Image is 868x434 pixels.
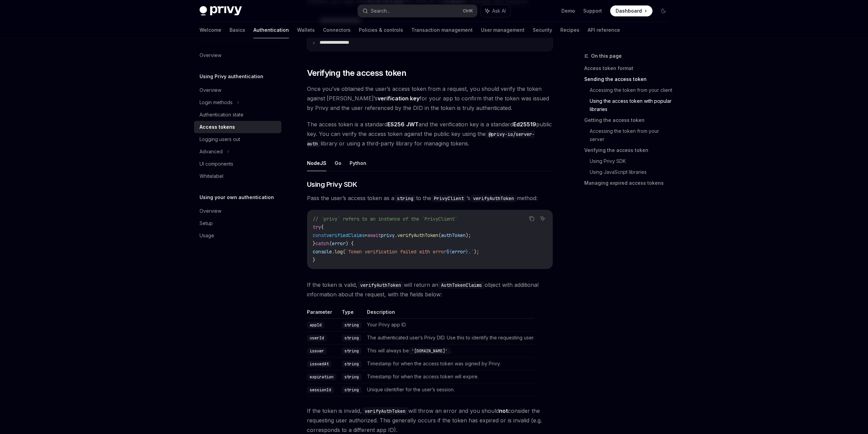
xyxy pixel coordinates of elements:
strong: not [499,407,508,414]
code: verifyAuthToken [362,407,408,415]
a: Using the access token with popular libraries [590,96,674,115]
code: string [342,335,362,341]
div: Access tokens [200,123,235,131]
code: userId [307,335,327,341]
span: } [313,257,315,263]
a: Policies & controls [359,22,403,38]
code: string [342,374,362,380]
span: Ctrl K [463,8,473,14]
div: Authentication state [200,111,244,119]
div: Overview [200,86,221,94]
a: Dashboard [610,5,652,16]
a: Access token format [584,63,674,74]
div: Usage [200,232,214,240]
span: ); [474,249,479,255]
a: Wallets [297,22,315,38]
span: Ask AI [492,8,506,14]
code: appId [307,322,324,328]
a: Overview [194,84,281,96]
th: Parameter [307,309,339,319]
div: Overview [200,207,221,215]
code: string [342,387,362,393]
span: Once you’ve obtained the user’s access token from a request, you should verify the token against ... [307,84,553,113]
span: Verifying the access token [307,68,406,79]
span: privy [381,232,395,238]
strong: verification key [378,95,420,102]
a: Transaction management [411,22,473,38]
a: Whitelabel [194,170,281,182]
span: ); [466,232,471,238]
span: catch [315,240,329,247]
span: await [367,232,381,238]
span: authToken [441,232,466,238]
a: Verifying the access token [584,145,674,156]
span: } [466,249,468,255]
a: Support [583,8,602,14]
h5: Using Privy authentication [200,72,263,81]
span: // `privy` refers to an instance of the `PrivyClient` [313,216,457,222]
a: Setup [194,217,281,229]
code: issuer [307,348,327,354]
td: The authenticated user’s Privy DID. Use this to identify the requesting user. [364,332,534,345]
span: Using Privy SDK [307,180,357,189]
button: Copy the contents from the code block [527,214,536,223]
code: AuthTokenClaims [438,281,485,289]
code: string [342,348,362,354]
span: The access token is a standard and the verification key is a standard public key. You can verify ... [307,120,553,148]
a: Security [533,22,552,38]
button: Search...CtrlK [358,5,477,17]
div: Search... [371,7,390,15]
a: Basics [230,22,245,38]
span: ( [438,232,441,238]
a: Overview [194,49,281,61]
span: `Token verification failed with error [345,249,446,255]
code: issuedAt [307,361,332,367]
span: error [452,249,466,255]
div: Setup [200,219,213,227]
button: Ask AI [481,5,511,17]
span: On this page [591,52,622,60]
span: . [395,232,397,238]
span: ${ [446,249,452,255]
span: Pass the user’s access token as a to the ’s method: [307,193,553,203]
a: Authentication [253,22,289,38]
span: console [313,249,332,255]
a: Authentication state [194,109,281,121]
button: Toggle dark mode [658,5,669,16]
th: Description [364,309,534,319]
div: Advanced [200,148,223,156]
a: API reference [588,22,620,38]
button: Go [335,155,341,171]
a: ES256 [387,121,404,128]
a: Welcome [200,22,221,38]
span: . [332,249,335,255]
span: If the token is valid, will return an object with additional information about the request, with ... [307,280,553,299]
button: NodeJS [307,155,326,171]
span: = [365,232,367,238]
button: Ask AI [538,214,547,223]
span: ( [343,249,345,255]
td: Timestamp for when the access token was signed by Privy. [364,358,534,370]
a: Usage [194,229,281,242]
a: Accessing the token from your client [590,85,674,96]
code: sessionId [307,387,334,393]
div: UI components [200,160,233,168]
a: Overview [194,205,281,217]
td: This will always be . [364,345,534,358]
span: ( [329,240,332,247]
h5: Using your own authentication [200,193,274,201]
a: Logging users out [194,133,281,145]
a: Managing expired access tokens [584,178,674,188]
span: const [313,232,326,238]
div: Logging users out [200,135,240,143]
th: Type [339,309,364,319]
img: dark logo [200,6,242,16]
a: Connectors [323,22,351,38]
code: string [342,322,362,328]
a: User management [481,22,525,38]
code: PrivyClient [431,195,467,202]
a: Getting the access token [584,115,674,126]
td: Your Privy app ID. [364,319,534,332]
a: Accessing the token from your server [590,126,674,145]
a: UI components [194,158,281,170]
